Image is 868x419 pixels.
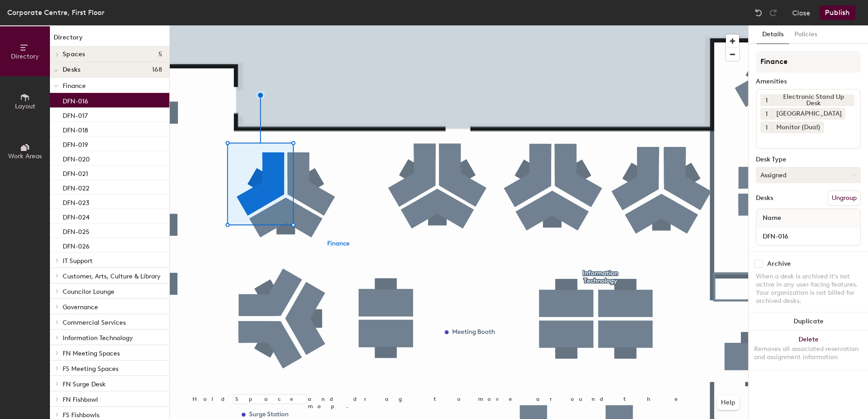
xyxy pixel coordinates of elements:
[767,260,791,268] div: Archive
[63,225,89,236] p: DFN-025
[756,78,861,85] div: Amenities
[63,182,89,192] p: DFN-022
[63,396,98,404] span: FN Fishbowl
[11,53,39,60] span: Directory
[63,51,85,58] span: Spaces
[765,123,768,132] span: 1
[756,167,861,183] button: Assigned
[789,25,823,44] button: Policies
[765,96,768,105] span: 1
[760,122,772,133] button: 1
[63,153,90,163] p: DFN-020
[63,257,93,265] span: IT Support
[760,108,772,120] button: 1
[749,331,868,370] button: DeleteRemoves all associated reservation and assignment information
[63,95,88,105] p: DFN-016
[8,152,42,160] span: Work Areas
[772,122,824,133] div: Monitor (Dual)
[63,167,88,178] p: DFN-021
[756,195,773,202] div: Desks
[63,82,86,90] span: Finance
[756,156,861,163] div: Desk Type
[63,288,114,296] span: Councilor Lounge
[15,102,35,110] span: Layout
[7,7,104,18] div: Corporate Centre, First Floor
[758,210,786,226] span: Name
[828,190,861,206] button: Ungroup
[757,25,789,44] button: Details
[765,109,768,119] span: 1
[754,345,863,361] div: Removes all associated reservation and assignment information
[63,138,88,149] p: DFN-019
[63,319,126,326] span: Commercial Services
[63,196,89,207] p: DFN-023
[63,380,106,388] span: FN Surge Desk
[769,8,778,17] img: Redo
[50,33,169,47] h1: Directory
[63,334,133,342] span: Information Technology
[749,312,868,331] button: Duplicate
[63,303,98,311] span: Governance
[63,350,120,357] span: FN Meeting Spaces
[760,94,772,106] button: 1
[63,411,99,419] span: FS Fishbowls
[819,5,855,20] button: Publish
[63,66,80,73] span: Desks
[63,273,161,280] span: Customer, Arts, Culture & Library
[63,240,89,250] p: DFN-026
[758,230,858,243] input: Unnamed desk
[756,273,861,305] div: When a desk is archived it's not active in any user-facing features. Your organization is not bil...
[792,5,810,20] button: Close
[152,66,162,73] span: 168
[63,124,88,134] p: DFN-018
[754,8,763,17] img: Undo
[63,109,88,120] p: DFN-017
[63,365,118,373] span: FS Meeting Spaces
[772,108,845,120] div: [GEOGRAPHIC_DATA]
[772,94,854,106] div: Electronic Stand Up Desk
[158,51,162,58] span: 5
[717,395,739,410] button: Help
[63,211,89,221] p: DFN-024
